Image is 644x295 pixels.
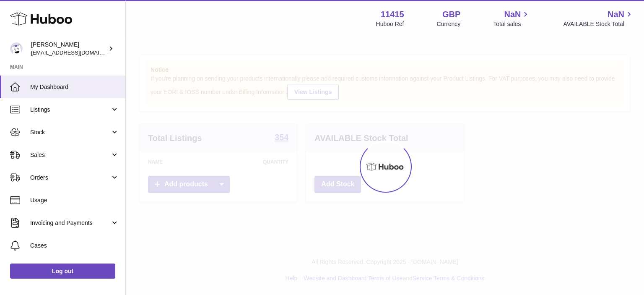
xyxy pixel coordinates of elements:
span: Usage [30,196,119,204]
span: NaN [608,9,624,20]
span: Listings [30,106,110,114]
span: AVAILABLE Stock Total [563,20,634,28]
span: Sales [30,151,110,159]
img: care@shopmanto.uk [10,42,23,55]
span: NaN [504,9,521,20]
span: Orders [30,174,110,182]
strong: GBP [442,9,460,20]
span: [EMAIL_ADDRESS][DOMAIN_NAME] [31,49,123,56]
a: Log out [10,264,115,279]
span: Total sales [493,20,530,28]
a: NaN AVAILABLE Stock Total [563,9,634,28]
span: My Dashboard [30,83,119,91]
div: [PERSON_NAME] [31,41,106,57]
span: Stock [30,128,110,136]
div: Currency [437,20,461,28]
span: Cases [30,242,119,250]
a: NaN Total sales [493,9,530,28]
div: Huboo Ref [376,20,404,28]
strong: 11415 [381,9,404,20]
span: Invoicing and Payments [30,219,110,227]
